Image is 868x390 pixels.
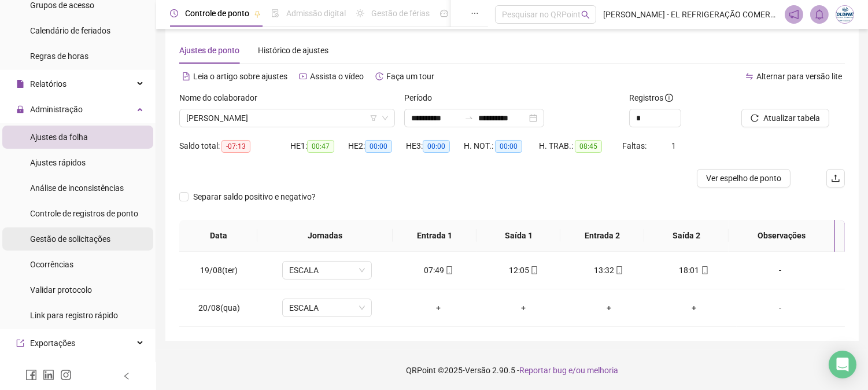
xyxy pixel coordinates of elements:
[405,301,472,314] div: +
[746,264,814,277] div: -
[789,9,799,20] span: notification
[464,113,474,123] span: to
[393,220,477,252] th: Entrada 1
[737,229,826,242] span: Observações
[43,369,54,381] span: linkedin
[299,72,307,80] span: youtube
[179,46,239,55] span: Ajustes de ponto
[271,9,279,17] span: file-done
[829,351,856,378] div: Open Intercom Messenger
[30,79,67,89] span: Relatórios
[182,72,190,80] span: file-text
[189,190,320,203] span: Separar saldo positivo e negativo?
[30,158,86,167] span: Ajustes rápidos
[30,234,110,244] span: Gestão de solicitações
[356,9,364,17] span: sun
[700,266,709,274] span: mobile
[30,339,75,348] span: Exportações
[490,301,557,314] div: +
[382,115,389,122] span: down
[16,80,24,88] span: file
[404,91,439,104] label: Período
[831,174,840,183] span: upload
[539,139,622,153] div: H. TRAB.:
[30,260,73,269] span: Ocorrências
[185,9,249,18] span: Controle de ponto
[756,72,842,81] span: Alternar para versão lite
[665,94,673,102] span: info-circle
[60,369,72,381] span: instagram
[660,264,727,277] div: 18:01
[371,9,430,18] span: Gestão de férias
[519,366,618,375] span: Reportar bug e/ou melhoria
[477,220,560,252] th: Saída 1
[289,262,365,279] span: ESCALA
[30,311,118,320] span: Link para registro rápido
[495,140,522,153] span: 00:00
[660,301,727,314] div: +
[444,266,453,274] span: mobile
[16,105,24,113] span: lock
[254,10,261,17] span: pushpin
[763,112,820,124] span: Atualizar tabela
[179,91,265,104] label: Nome do colaborador
[622,141,648,150] span: Faltas:
[289,299,365,317] span: ESCALA
[307,140,334,153] span: 00:47
[370,115,377,122] span: filter
[200,266,238,275] span: 19/08(ter)
[745,72,754,80] span: swap
[405,264,472,277] div: 07:49
[193,72,287,81] span: Leia o artigo sobre ajustes
[186,109,388,127] span: FAGNER MORAES DE CARVALHO
[30,51,88,61] span: Regras de horas
[741,109,829,127] button: Atualizar tabela
[25,369,37,381] span: facebook
[464,113,474,123] span: swap-right
[423,140,450,153] span: 00:00
[348,139,406,153] div: HE 2:
[179,139,290,153] div: Saldo total:
[746,301,814,314] div: -
[30,133,88,142] span: Ajustes da folha
[290,139,348,153] div: HE 1:
[614,266,623,274] span: mobile
[310,72,364,81] span: Assista o vídeo
[706,172,781,185] span: Ver espelho de ponto
[30,1,94,10] span: Grupos de acesso
[30,183,124,193] span: Análise de inconsistências
[30,285,92,295] span: Validar protocolo
[365,140,392,153] span: 00:00
[529,266,538,274] span: mobile
[198,303,240,312] span: 20/08(qua)
[123,372,131,380] span: left
[30,105,83,114] span: Administração
[16,339,24,347] span: export
[560,220,644,252] th: Entrada 2
[697,169,791,187] button: Ver espelho de ponto
[386,72,434,81] span: Faça um tour
[751,114,759,122] span: reload
[629,91,673,104] span: Registros
[30,26,110,35] span: Calendário de feriados
[221,140,250,153] span: -07:13
[465,366,490,375] span: Versão
[257,220,393,252] th: Jornadas
[464,139,539,153] div: H. NOT.:
[406,139,464,153] div: HE 3:
[170,9,178,17] span: clock-circle
[258,46,328,55] span: Histórico de ajustes
[179,220,257,252] th: Data
[671,141,676,150] span: 1
[836,6,854,23] img: 29308
[575,301,642,314] div: +
[286,9,346,18] span: Admissão digital
[471,9,479,17] span: ellipsis
[814,9,825,20] span: bell
[644,220,728,252] th: Saída 2
[375,72,383,80] span: history
[440,9,448,17] span: dashboard
[575,264,642,277] div: 13:32
[575,140,602,153] span: 08:45
[581,10,590,19] span: search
